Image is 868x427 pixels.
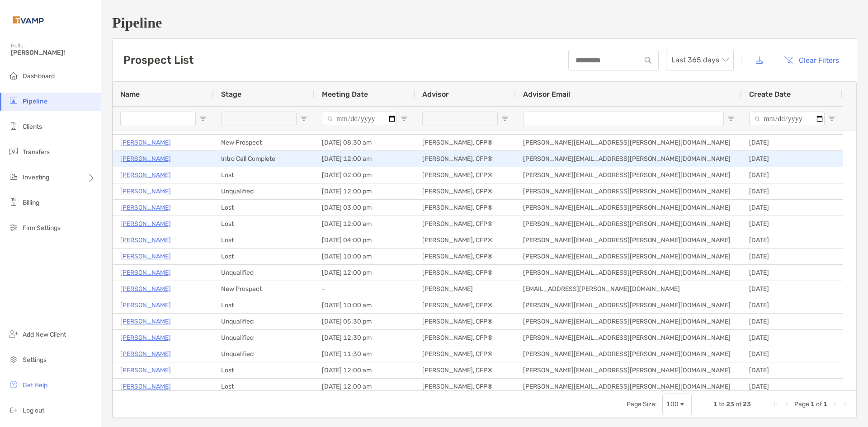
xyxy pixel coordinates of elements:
[23,72,55,80] span: Dashboard
[214,314,315,329] div: Unqualified
[315,330,415,346] div: [DATE] 12:30 pm
[415,330,516,346] div: [PERSON_NAME], CFP®
[742,314,843,329] div: [DATE]
[516,135,742,150] div: [PERSON_NAME][EMAIL_ADDRESS][PERSON_NAME][DOMAIN_NAME]
[315,216,415,232] div: [DATE] 12:00 am
[742,281,843,297] div: [DATE]
[516,167,742,183] div: [PERSON_NAME][EMAIL_ADDRESS][PERSON_NAME][DOMAIN_NAME]
[315,232,415,248] div: [DATE] 04:00 pm
[415,297,516,313] div: [PERSON_NAME], CFP®
[415,346,516,362] div: [PERSON_NAME], CFP®
[516,297,742,313] div: [PERSON_NAME][EMAIL_ADDRESS][PERSON_NAME][DOMAIN_NAME]
[8,95,19,106] img: pipeline icon
[662,394,692,415] div: Page Size
[516,314,742,329] div: [PERSON_NAME][EMAIL_ADDRESS][PERSON_NAME][DOMAIN_NAME]
[783,401,791,408] div: Previous Page
[214,135,315,150] div: New Prospect
[8,404,19,415] img: logout icon
[742,183,843,199] div: [DATE]
[120,153,171,164] a: [PERSON_NAME]
[842,401,849,408] div: Last Page
[516,265,742,281] div: [PERSON_NAME][EMAIL_ADDRESS][PERSON_NAME][DOMAIN_NAME]
[516,362,742,378] div: [PERSON_NAME][EMAIL_ADDRESS][PERSON_NAME][DOMAIN_NAME]
[742,200,843,216] div: [DATE]
[315,151,415,167] div: [DATE] 12:00 am
[8,146,19,157] img: transfers icon
[120,169,171,181] p: [PERSON_NAME]
[742,362,843,378] div: [DATE]
[727,115,735,122] button: Open Filter Menu
[214,167,315,183] div: Lost
[120,316,171,327] a: [PERSON_NAME]
[831,401,838,408] div: Next Page
[516,379,742,394] div: [PERSON_NAME][EMAIL_ADDRESS][PERSON_NAME][DOMAIN_NAME]
[315,297,415,313] div: [DATE] 10:00 am
[120,218,171,230] a: [PERSON_NAME]
[742,232,843,248] div: [DATE]
[713,400,717,408] span: 1
[23,224,61,232] span: Firm Settings
[23,381,47,389] span: Get Help
[120,300,171,311] a: [PERSON_NAME]
[8,70,19,81] img: dashboard icon
[719,400,725,408] span: to
[8,222,19,233] img: firm-settings icon
[823,400,827,408] span: 1
[415,200,516,216] div: [PERSON_NAME], CFP®
[23,331,66,338] span: Add New Client
[415,249,516,264] div: [PERSON_NAME], CFP®
[742,265,843,281] div: [DATE]
[120,137,171,148] a: [PERSON_NAME]
[516,183,742,199] div: [PERSON_NAME][EMAIL_ADDRESS][PERSON_NAME][DOMAIN_NAME]
[8,328,19,339] img: add_new_client icon
[627,400,657,408] div: Page Size:
[645,57,651,64] img: input icon
[8,354,19,365] img: settings icon
[315,135,415,150] div: [DATE] 08:30 am
[671,50,728,70] span: Last 365 days
[11,4,46,36] img: Zoe Logo
[777,50,846,70] button: Clear Filters
[120,235,171,246] p: [PERSON_NAME]
[322,112,397,126] input: Meeting Date Filter Input
[742,346,843,362] div: [DATE]
[120,202,171,213] p: [PERSON_NAME]
[120,332,171,343] a: [PERSON_NAME]
[523,90,570,99] span: Advisor Email
[811,400,815,408] span: 1
[120,348,171,360] a: [PERSON_NAME]
[214,200,315,216] div: Lost
[415,265,516,281] div: [PERSON_NAME], CFP®
[742,167,843,183] div: [DATE]
[315,346,415,362] div: [DATE] 11:30 am
[214,330,315,346] div: Unqualified
[214,183,315,199] div: Unqualified
[501,115,509,122] button: Open Filter Menu
[401,115,408,122] button: Open Filter Menu
[315,249,415,264] div: [DATE] 10:00 am
[120,267,171,278] p: [PERSON_NAME]
[516,281,742,297] div: [EMAIL_ADDRESS][PERSON_NAME][DOMAIN_NAME]
[516,346,742,362] div: [PERSON_NAME][EMAIL_ADDRESS][PERSON_NAME][DOMAIN_NAME]
[23,148,50,156] span: Transfers
[315,183,415,199] div: [DATE] 12:00 pm
[516,232,742,248] div: [PERSON_NAME][EMAIL_ADDRESS][PERSON_NAME][DOMAIN_NAME]
[300,115,307,122] button: Open Filter Menu
[773,401,780,408] div: First Page
[742,249,843,264] div: [DATE]
[8,379,19,390] img: get-help icon
[120,381,171,392] a: [PERSON_NAME]
[214,151,315,167] div: Intro Call Complete
[415,379,516,394] div: [PERSON_NAME], CFP®
[214,265,315,281] div: Unqualified
[214,281,315,297] div: New Prospect
[8,171,19,182] img: investing icon
[322,90,368,99] span: Meeting Date
[23,407,44,414] span: Log out
[315,314,415,329] div: [DATE] 05:30 pm
[120,251,171,262] a: [PERSON_NAME]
